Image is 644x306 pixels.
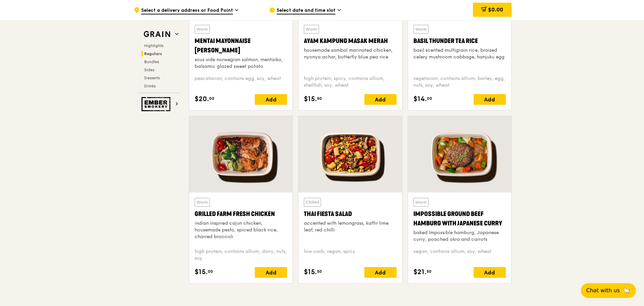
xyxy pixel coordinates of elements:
div: Basil Thunder Tea Rice [413,36,506,46]
span: 00 [209,96,214,101]
div: housemade sambal marinated chicken, nyonya achar, butterfly blue pea rice [304,47,396,60]
span: Drinks [144,84,156,88]
span: $20. [195,94,209,104]
div: Impossible Ground Beef Hamburg with Japanese Curry [413,209,506,228]
span: $14. [413,94,427,104]
span: Select a delivery address or Food Point [141,7,233,14]
div: Warm [413,25,429,34]
div: basil scented multigrain rice, braised celery mushroom cabbage, hanjuku egg [413,47,506,60]
span: 00 [208,269,213,274]
div: accented with lemongrass, kaffir lime leaf, red chilli [304,220,396,233]
span: 50 [317,96,322,101]
div: Mentai Mayonnaise [PERSON_NAME] [195,36,287,55]
span: Chat with us [586,287,620,295]
span: Sides [144,68,154,72]
div: indian inspired cajun chicken, housemade pesto, spiced black rice, charred broccoli [195,220,287,240]
div: Warm [195,25,210,34]
div: Chilled [304,198,321,207]
div: Warm [304,25,319,34]
div: Add [474,267,506,278]
span: Desserts [144,76,160,80]
div: sous vide norwegian salmon, mentaiko, balsamic glazed sweet potato [195,56,287,70]
span: $0.00 [488,6,503,13]
span: $15. [304,94,317,104]
span: $15. [195,267,208,277]
div: low carb, vegan, spicy [304,248,396,262]
span: Highlights [144,43,163,48]
div: vegan, contains allium, soy, wheat [413,248,506,262]
div: high protein, contains allium, dairy, nuts, soy [195,248,287,262]
div: pescatarian, contains egg, soy, wheat [195,75,287,89]
div: Ayam Kampung Masak Merah [304,36,396,46]
span: 50 [427,269,432,274]
span: 🦙 [622,287,631,295]
span: 50 [317,269,322,274]
div: Add [255,267,287,278]
button: Chat with us🦙 [581,283,636,298]
span: Bundles [144,59,159,64]
div: Warm [195,198,210,207]
div: Add [364,94,397,105]
div: Warm [413,198,429,207]
div: Grilled Farm Fresh Chicken [195,209,287,219]
div: Add [364,267,397,278]
div: Add [474,94,506,105]
img: Ember Smokery web logo [142,97,172,111]
span: $21. [413,267,427,277]
span: Regulars [144,51,162,56]
span: 00 [427,96,432,101]
div: Add [255,94,287,105]
img: Grain web logo [142,28,172,40]
div: Thai Fiesta Salad [304,209,396,219]
span: Select date and time slot [277,7,335,14]
span: $15. [304,267,317,277]
div: baked Impossible hamburg, Japanese curry, poached okra and carrots [413,229,506,243]
div: high protein, spicy, contains allium, shellfish, soy, wheat [304,75,396,89]
div: vegetarian, contains allium, barley, egg, nuts, soy, wheat [413,75,506,89]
